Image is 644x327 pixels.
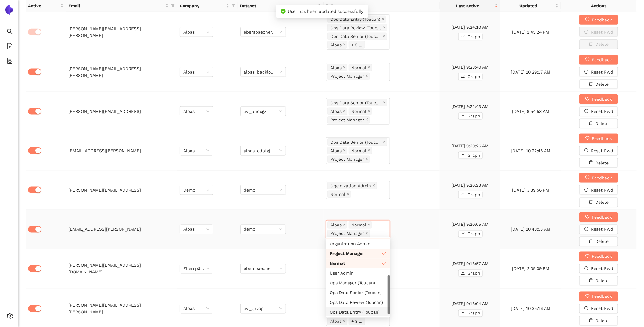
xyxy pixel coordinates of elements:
[69,2,164,9] span: Email
[351,108,366,115] span: Normal
[327,138,387,146] span: Ops Data Senior (Toucan)
[579,316,618,326] button: deleteDelete
[500,249,561,289] td: [DATE] 2:05:39 PM
[592,293,612,300] span: Feedback
[349,221,372,229] span: Normal
[244,264,282,273] span: eberspaecher
[330,108,342,115] span: Alpas
[327,116,370,124] span: Project Manager
[442,2,493,9] span: Last active
[66,249,177,289] td: [PERSON_NAME][EMAIL_ADDRESS][DOMAIN_NAME]
[330,260,382,267] div: Normal
[585,294,590,299] span: heart
[171,4,175,8] span: filter
[467,270,480,277] span: Graph
[467,152,480,159] span: Graph
[442,261,498,267] div: [DATE] 9:18:57 AM
[231,1,237,10] span: filter
[28,2,59,9] span: Active
[330,156,364,163] span: Project Manager
[349,147,372,154] span: Normal
[327,147,347,154] span: Alpas
[327,99,387,106] span: Ops Data Senior (Toucan)
[579,292,618,301] button: heartFeedback
[467,73,480,80] span: Graph
[244,304,282,313] span: avl_tjrvop
[579,94,618,104] button: heartFeedback
[327,156,370,163] span: Project Manager
[585,136,590,141] span: heart
[585,17,590,22] span: heart
[66,92,177,131] td: [PERSON_NAME][EMAIL_ADDRESS]
[349,318,365,325] span: + 3 ...
[383,140,386,144] span: close
[330,182,371,189] span: Organization Admin
[467,231,480,237] span: Graph
[7,311,13,323] span: setting
[281,9,286,14] span: check-circle
[589,239,593,244] span: delete
[351,147,366,154] span: Normal
[327,191,351,198] span: Normal
[584,306,589,311] span: reload
[383,26,386,30] span: close
[383,34,386,38] span: close
[579,146,618,156] button: reloadReset Pwd
[330,299,386,306] div: Ops Data Review (Toucan)
[596,120,609,127] span: Delete
[244,107,282,116] span: avl_unqxgz
[591,305,613,312] span: Reset Pwd
[461,232,465,236] span: line-chart
[467,113,480,119] span: Graph
[579,27,618,37] button: reloadReset Pwd
[579,212,618,222] button: heartFeedback
[66,131,177,171] td: [EMAIL_ADDRESS][PERSON_NAME]
[367,66,370,70] span: close
[442,300,498,307] div: [DATE] 9:18:04 AM
[579,237,618,246] button: deleteDelete
[585,215,590,220] span: heart
[585,57,590,62] span: heart
[66,171,177,210] td: [PERSON_NAME][EMAIL_ADDRESS]
[326,307,390,317] div: Ops Data Entry (Toucan)
[327,182,377,189] span: Organization Admin
[500,12,561,52] td: [DATE] 1:45:24 PM
[596,238,609,245] span: Delete
[170,1,176,10] span: filter
[326,268,390,278] div: User Admin
[183,264,209,273] span: Eberspächer
[461,113,465,118] span: line-chart
[330,318,342,325] span: Alpas
[579,79,618,89] button: deleteDelete
[500,52,561,92] td: [DATE] 10:29:07 AM
[579,264,618,274] button: reloadReset Pwd
[330,24,381,31] span: Ops Data Review (Toucan)
[367,110,370,113] span: close
[592,16,612,23] span: Feedback
[592,56,612,63] span: Feedback
[330,33,381,40] span: Ops Data Senior (Toucan)
[244,185,282,195] span: demo
[343,66,346,70] span: close
[327,33,387,40] span: Ops Data Senior (Toucan)
[326,249,390,259] div: Project Manager
[183,304,209,313] span: Alpas
[351,64,366,71] span: Normal
[467,33,480,40] span: Graph
[382,252,386,256] span: check
[244,27,282,37] span: eberspaecher_cdgfiw
[585,254,590,259] span: heart
[579,67,618,77] button: reloadReset Pwd
[349,64,372,71] span: Normal
[382,261,386,266] span: check
[240,2,317,9] span: Dataset
[327,73,370,80] span: Project Manager
[458,230,483,238] button: line-chartGraph
[579,15,618,25] button: heartFeedback
[458,270,483,277] button: line-chartGraph
[183,67,209,77] span: Alpas
[183,27,209,37] span: Alpas
[579,119,618,128] button: deleteDelete
[365,232,368,235] span: close
[330,191,345,198] span: Normal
